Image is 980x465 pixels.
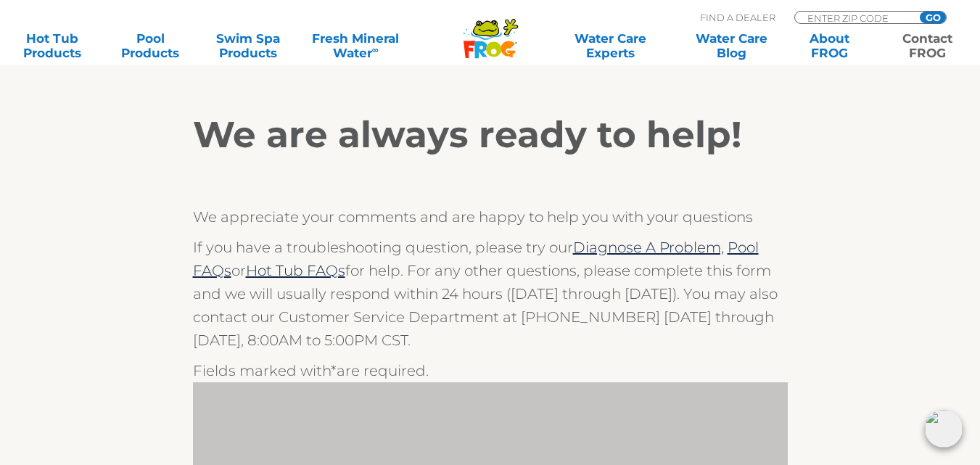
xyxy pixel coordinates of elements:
p: If you have a troubleshooting question, please try our or for help. For any other questions, plea... [193,236,788,352]
a: Fresh MineralWater∞ [308,31,403,60]
img: openIcon [925,410,963,448]
p: We appreciate your comments and are happy to help you with your questions [193,205,788,229]
a: AboutFROG [791,31,868,60]
input: GO [920,12,946,23]
a: ContactFROG [889,31,965,60]
a: Swim SpaProducts [210,31,287,60]
sup: ∞ [372,44,379,55]
p: Fields marked with are required. [193,359,788,382]
input: Zip Code Form [806,12,904,24]
a: Water CareBlog [693,31,770,60]
a: Hot TubProducts [15,31,91,60]
a: Hot Tub FAQs [246,262,345,279]
h2: We are always ready to help! [193,113,788,157]
a: PoolProducts [112,31,189,60]
a: Diagnose A Problem, [573,239,724,256]
a: Water CareExperts [548,31,672,60]
p: Find A Dealer [700,11,775,24]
